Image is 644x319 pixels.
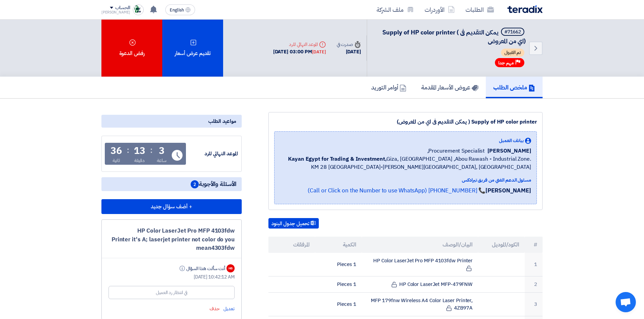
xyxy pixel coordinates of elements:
span: الأسئلة والأجوبة [191,180,236,188]
div: : [127,144,129,156]
div: الموعد النهائي للرد [273,41,326,48]
div: [DATE] 10:42:12 AM [109,273,235,281]
a: أوامر التوريد [364,77,414,98]
a: ملف الشركة [371,2,419,18]
strong: [PERSON_NAME] [485,186,531,195]
div: رفض الدعوة [101,20,162,77]
a: 📞 [PHONE_NUMBER] (Call or Click on the Number to use WhatsApp) [308,186,485,195]
button: English [165,4,195,15]
div: 13 [134,146,145,156]
h5: ملخص الطلب [493,83,535,91]
div: ثانية [113,157,120,164]
span: 2 [191,180,199,188]
div: Open chat [616,292,636,312]
img: Teradix logo [507,5,543,13]
th: الكود/الموديل [478,237,525,253]
div: 3 [159,146,165,156]
span: Giza, [GEOGRAPHIC_DATA] ,Abou Rawash - Industrial Zone. KM 28 [GEOGRAPHIC_DATA]-[PERSON_NAME][GEO... [280,155,531,171]
div: #71662 [504,30,521,34]
div: دقيقة [134,157,145,164]
div: مواعيد الطلب [101,115,242,128]
th: # [525,237,543,253]
b: Kayan Egypt for Trading & Investment, [288,155,386,163]
button: + أضف سؤال جديد [101,199,242,214]
a: الطلبات [460,2,499,18]
div: [DATE] 03:00 PM [273,48,326,56]
th: المرفقات [268,237,315,253]
th: الكمية [315,237,362,253]
td: MFP 179fnw Wireless A4 Color Laser Printer, 4ZB97A [362,292,478,316]
div: : [150,144,152,156]
h5: Supply of HP color printer ( يمكن التقديم فى اي من المعروض) [375,28,526,45]
div: في انتظار رد العميل [156,289,187,296]
div: أنت سألت هذا السؤال [178,265,225,272]
a: عروض الأسعار المقدمة [414,77,486,98]
span: تعديل [223,305,235,312]
img: Trust_Trade_1758782181773.png [133,4,144,15]
button: تحميل جدول البنود [268,218,319,229]
td: 1 Pieces [315,276,362,293]
div: ساعة [157,157,167,164]
div: الموعد النهائي للرد [187,150,238,158]
div: [DATE] [312,49,326,55]
span: Procurement Specialist, [427,147,485,155]
div: 36 [111,146,122,156]
td: 3 [525,292,543,316]
div: [PERSON_NAME] [101,10,130,14]
td: HP Color LaserJet Pro MFP 4103fdw Printer [362,253,478,276]
div: صدرت في [337,41,361,48]
span: Supply of HP color printer ( يمكن التقديم فى اي من المعروض) [382,28,526,46]
span: تم القبول [501,49,524,57]
a: الأوردرات [419,2,460,18]
div: مسئول الدعم الفني من فريق تيرادكس [280,177,531,184]
td: 1 Pieces [315,253,362,276]
span: بيانات العميل [499,137,524,144]
td: 1 Pieces [315,292,362,316]
div: Supply of HP color printer ( يمكن التقديم فى اي من المعروض) [274,118,537,126]
span: مهم جدا [498,60,514,66]
div: تقديم عرض أسعار [162,20,223,77]
div: HP Color LaserJet Pro MFP 4103fdw Printer it's A; laserjet printer not color do you mean4303fdw [109,227,235,252]
a: ملخص الطلب [486,77,543,98]
h5: أوامر التوريد [371,83,406,91]
h5: عروض الأسعار المقدمة [421,83,478,91]
span: حذف [210,305,220,312]
td: HP Color LaserJet MFP-479FNW [362,276,478,293]
div: [DATE] [337,48,361,56]
span: English [170,8,184,12]
th: البيان/الوصف [362,237,478,253]
td: 2 [525,276,543,293]
div: HB [226,264,235,272]
td: 1 [525,253,543,276]
span: [PERSON_NAME] [487,147,531,155]
div: الحساب [115,5,130,11]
